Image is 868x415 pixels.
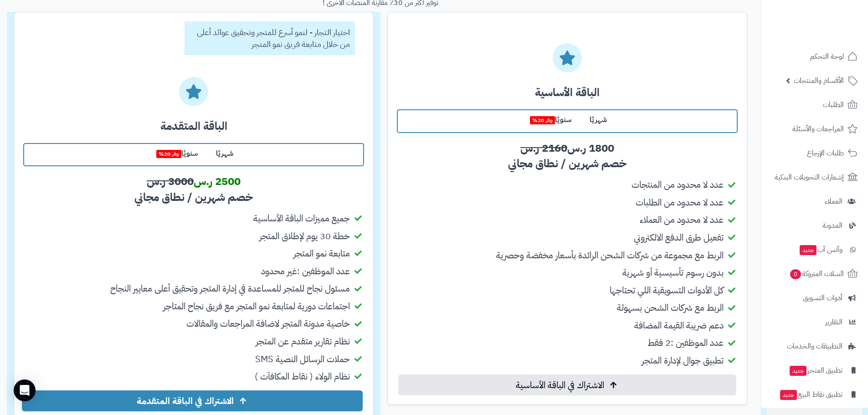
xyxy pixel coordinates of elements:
[397,196,738,209] li: عدد لا محدود من الطلبات
[530,116,555,124] span: وفر 20%
[23,370,364,383] li: نظام الولاء ( نقاط المكافآت )
[822,219,842,232] span: المدونة
[807,147,844,159] span: طلبات الإرجاع
[23,247,364,260] li: متابعة نمو المتجر
[207,144,242,164] label: شهريًا
[780,390,797,400] span: جديد
[397,284,738,297] li: كل الأدوات التسويقية اللي تحتاجها
[147,173,194,190] del: 3000 ر.س
[519,110,580,130] label: سنويًا
[134,189,253,205] small: خصم شهرين / نطاق مجاني
[779,388,842,401] span: تطبيق نقاط البيع
[23,230,364,243] li: خطة 30 يوم لإطلاق المتجر
[156,150,181,158] span: وفر 20%
[787,340,842,353] span: التطبيقات والخدمات
[799,243,842,256] span: وآتس آب
[23,300,364,313] li: اجتماعات دورية لمتابعة نمو المتجر مع فريق نجاح المتاجر
[767,287,863,309] a: أدوات التسويق
[194,173,241,190] span: 2500 ر.س
[767,190,863,212] a: العملاء
[397,354,738,367] li: تطبيق جوال لإدارة المتجر
[825,195,842,208] span: العملاء
[520,140,567,156] del: 2160 ر.س
[767,94,863,116] a: الطلبات
[508,140,627,172] span: 1800 ر.س خصم شهرين / نطاق مجاني
[145,144,207,164] label: سنويًا
[137,395,234,406] span: الاشتراك في الباقة المتقدمة
[825,316,842,328] span: التقارير
[767,263,863,285] a: السلات المتروكة0
[23,353,364,366] li: حملات الرسائل النصية SMS
[790,269,801,280] span: 0
[397,336,738,349] li: عدد الموظفين :2 فقط
[767,142,863,164] a: طلبات الإرجاع
[23,265,364,278] li: عدد الموظفين :غير محدود
[790,366,806,376] span: جديد
[397,178,738,191] li: عدد لا محدود من المنتجات
[14,379,36,401] div: Open Intercom Messenger
[397,231,738,244] li: تفعيل طرق الدفع الالكتروني
[810,50,844,63] span: لوحة التحكم
[794,74,844,87] span: الأقسام والمنتجات
[775,171,844,184] span: إشعارات التحويلات البنكية
[398,374,736,395] a: الاشتراك في الباقة الأساسية
[800,245,817,255] span: جديد
[767,166,863,188] a: إشعارات التحويلات البنكية
[23,282,364,295] li: مسئول نجاح للمتجر للمساعدة في إدارة المتجر وتحقيق أعلى معايير النجاح
[823,98,844,111] span: الطلبات
[397,83,738,102] h4: الباقة الأساسية
[803,292,842,304] span: أدوات التسويق
[789,267,844,280] span: السلات المتروكة
[767,311,863,333] a: التقارير
[397,213,738,226] li: عدد لا محدود من العملاء
[397,249,738,262] li: الربط مع مجموعة من شركات الشحن الرائدة بأسعار مخفضة وحصرية
[22,390,363,411] a: الاشتراك في الباقة المتقدمة
[767,335,863,357] a: التطبيقات والخدمات
[580,110,616,130] label: شهريًا
[806,9,859,28] img: logo-2.png
[767,239,863,261] a: وآتس آبجديد
[516,379,604,390] span: الاشتراك في الباقة الأساسية
[397,301,738,314] li: الربط مع شركات الشحن بسهولة
[767,384,863,405] a: تطبيق نقاط البيعجديد
[767,46,863,67] a: لوحة التحكم
[767,215,863,236] a: المدونة
[197,26,350,50] span: اختيار التجار - لنمو أسرع للمتجر وتحقيق عوائد أعلى من خلال متابعة فريق نمو المتجر
[397,319,738,332] li: دعم ضريبة القيمة المضافة
[767,118,863,140] a: المراجعات والأسئلة
[23,212,364,225] li: جميع مميزات الباقة الأساسية
[23,335,364,348] li: نظام تقارير متقدم عن المتجر
[767,359,863,381] a: تطبيق المتجرجديد
[23,117,364,136] h4: الباقة المتقدمة
[792,123,844,135] span: المراجعات والأسئلة
[789,364,842,377] span: تطبيق المتجر
[23,317,364,330] li: خاصية مدونة المتجر لاضافة المراجعات والمقالات
[397,266,738,279] li: بدون رسوم تأسيسية أو شهرية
